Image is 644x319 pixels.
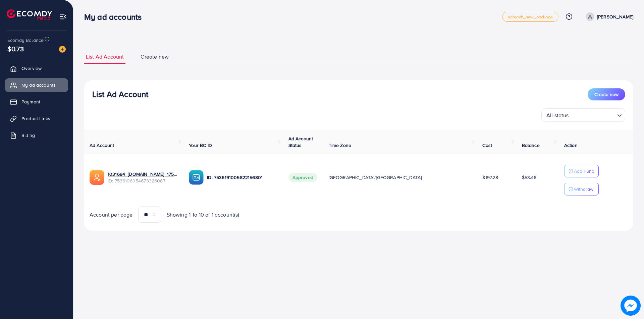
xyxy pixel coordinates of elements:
[5,62,68,75] a: Overview
[597,13,633,21] p: [PERSON_NAME]
[588,88,625,100] button: Create new
[508,15,553,19] span: adreach_new_package
[167,211,239,219] span: Showing 1 To 10 of 1 account(s)
[564,183,599,195] button: Withdraw
[502,12,558,22] a: adreach_new_package
[7,44,24,54] span: $0.73
[5,95,68,108] a: Payment
[90,170,104,185] img: ic-ads-acc.e4c84228.svg
[21,82,56,88] span: My ad accounts
[86,53,124,61] span: List Ad Account
[482,174,498,181] span: $197.28
[189,170,204,185] img: ic-ba-acc.ded83a64.svg
[621,296,641,316] img: image
[207,173,277,181] p: ID: 7536191005822156801
[571,109,614,120] input: Search for option
[594,91,619,98] span: Create new
[90,142,114,149] span: Ad Account
[108,171,178,177] a: 1031684_[DOMAIN_NAME]_1754657604772
[108,177,178,184] span: ID: 7536196054673326087
[482,142,492,149] span: Cost
[90,211,133,219] span: Account per page
[108,171,178,184] div: <span class='underline'>1031684_Necesitiess.com_1754657604772</span></br>7536196054673326087
[522,142,540,149] span: Balance
[564,142,578,149] span: Action
[574,167,594,175] p: Add Fund
[59,46,66,53] img: image
[92,89,148,99] h3: List Ad Account
[288,135,313,149] span: Ad Account Status
[5,78,68,92] a: My ad accounts
[7,9,52,20] img: logo
[21,132,35,139] span: Billing
[5,129,68,142] a: Billing
[288,173,317,182] span: Approved
[84,12,147,22] h3: My ad accounts
[189,142,212,149] span: Your BC ID
[7,37,44,44] span: Ecomdy Balance
[564,165,599,177] button: Add Fund
[574,185,593,193] p: Withdraw
[583,12,633,21] a: [PERSON_NAME]
[59,13,67,20] img: menu
[21,115,50,122] span: Product Links
[5,112,68,125] a: Product Links
[329,174,422,181] span: [GEOGRAPHIC_DATA]/[GEOGRAPHIC_DATA]
[21,65,42,72] span: Overview
[329,142,351,149] span: Time Zone
[141,53,169,61] span: Create new
[541,108,625,122] div: Search for option
[522,174,537,181] span: $53.46
[21,98,40,105] span: Payment
[545,110,570,120] span: All status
